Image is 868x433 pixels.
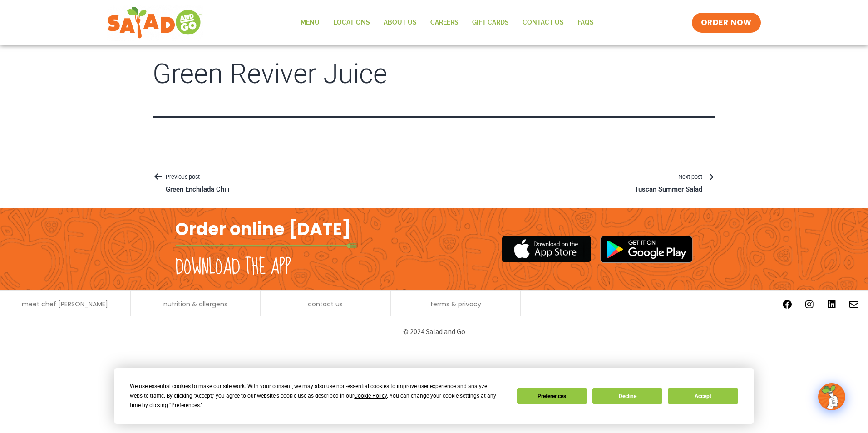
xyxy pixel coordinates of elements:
[621,172,715,183] p: Next post
[517,388,587,404] button: Preferences
[294,12,601,33] nav: Menu
[621,172,715,194] a: Next postTuscan Summer Salad
[22,301,108,307] a: meet chef [PERSON_NAME]
[130,382,506,410] div: We use essential cookies to make our site work. With your consent, we may also use non-essential ...
[465,12,516,33] a: GIFT CARDS
[163,301,227,307] a: nutrition & allergens
[153,172,243,194] a: Previous postGreen Enchilada Chili
[571,12,601,33] a: FAQs
[175,218,351,240] h2: Order online [DATE]
[668,388,738,404] button: Accept
[308,301,343,307] a: contact us
[171,402,200,408] span: Preferences
[153,172,715,194] nav: Posts
[180,325,688,338] p: © 2024 Salad and Go
[107,5,203,41] img: new-SAG-logo-768×292
[692,13,761,33] a: ORDER NOW
[166,185,230,194] p: Green Enchilada Chili
[354,393,387,399] span: Cookie Policy
[819,384,844,409] img: wpChatIcon
[114,368,754,424] div: Cookie Consent Prompt
[153,59,715,89] h1: Green Reviver Juice
[377,12,424,33] a: About Us
[701,17,752,28] span: ORDER NOW
[175,243,357,248] img: fork
[600,236,693,263] img: google_play
[592,388,662,404] button: Decline
[153,172,243,183] p: Previous post
[326,12,377,33] a: Locations
[175,255,291,280] h2: Download the app
[502,234,591,264] img: appstore
[516,12,571,33] a: Contact Us
[635,185,702,194] p: Tuscan Summer Salad
[424,12,465,33] a: Careers
[430,301,481,307] a: terms & privacy
[294,12,326,33] a: Menu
